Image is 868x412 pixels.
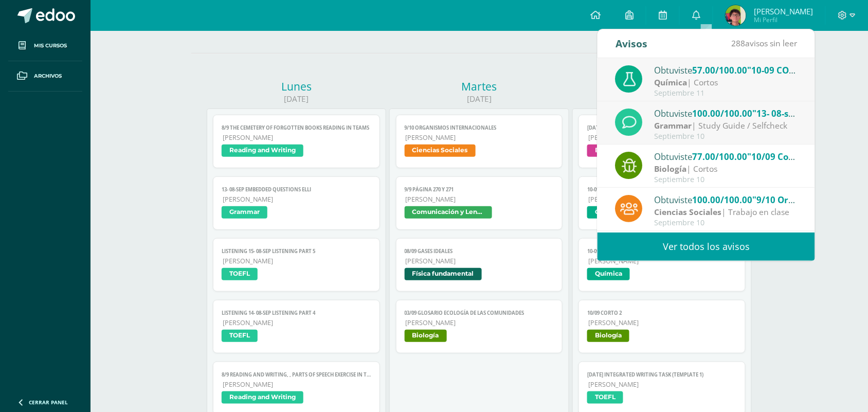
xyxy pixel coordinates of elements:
span: [PERSON_NAME] [223,195,371,204]
span: [PERSON_NAME] [406,133,554,142]
div: Avisos [616,29,647,58]
div: [DATE] [389,94,569,104]
span: TOEFL [222,268,258,280]
span: 100.00/100.00 [693,194,753,206]
span: Grammar [222,206,267,219]
span: 13- 08-sep Embedded questions ELLI [222,186,371,193]
div: Obtuviste en [655,193,798,206]
span: Biología [587,330,629,342]
a: LISTENING 15- 08-sep Listening part 5[PERSON_NAME]TOEFL [213,238,380,292]
span: [PERSON_NAME] [223,318,371,327]
span: Mi Perfil [754,15,813,24]
span: 10/09 Corto 2 [587,310,737,316]
img: 92ea0d8c7df05cfc06e3fb8b759d2e58.png [726,5,746,26]
span: [PERSON_NAME] [588,195,737,204]
div: | Cortos [655,163,798,175]
div: | Cortos [655,77,798,88]
span: 8/9 Reading and Writing, , Parts of speech exercise in the notebook [222,371,371,378]
span: [DATE] Aprenderse diálogos [587,124,737,131]
span: [DATE] Integrated Writing Task (Template 1) [587,371,737,378]
span: Reading and Writing [222,145,303,157]
a: 03/09 Glosario Ecología de las comunidades[PERSON_NAME]Biología [396,300,563,353]
a: Mis cursos [8,31,82,61]
span: [PERSON_NAME] [588,318,737,327]
div: Lunes [207,79,386,94]
span: Archivos [34,72,62,80]
div: Martes [389,79,569,94]
span: 9/9 Página 270 y 271 [405,186,554,193]
a: [DATE] Aprenderse diálogos[PERSON_NAME]Expresión Artística [578,115,746,168]
span: [PERSON_NAME] [223,257,371,265]
span: [PERSON_NAME] [754,6,813,16]
span: 8/9 The Cemetery of Forgotten books reading in TEAMS [222,124,371,131]
div: [DATE] [207,94,386,104]
span: avisos sin leer [731,38,797,49]
strong: Grammar [655,120,692,131]
span: [PERSON_NAME] [406,195,554,204]
span: LISTENING 14- 08-sep Listening part 4 [222,310,371,316]
div: Septiembre 11 [655,89,798,98]
span: [PERSON_NAME] [588,133,737,142]
span: Ciencias Sociales [405,145,476,157]
span: 9/10 Organismos Internacionales [405,124,554,131]
a: 8/9 The Cemetery of Forgotten books reading in TEAMS[PERSON_NAME]Reading and Writing [213,115,380,168]
div: Obtuviste en [655,150,798,163]
div: Obtuviste en [655,106,798,120]
span: Expresión Artística [587,145,663,157]
span: "10/09 Corto 2" [748,151,813,163]
span: LISTENING 15- 08-sep Listening part 5 [222,248,371,255]
span: [PERSON_NAME] [588,380,737,389]
span: 03/09 Glosario Ecología de las comunidades [405,310,554,316]
div: Septiembre 10 [655,219,798,227]
span: 10-09 CORTO No. 2 [587,186,737,193]
div: Obtuviste en [655,63,798,77]
span: [PERSON_NAME] [406,257,554,265]
strong: Ciencias Sociales [655,206,722,218]
span: Comunicación y Lenguaje [405,206,492,219]
a: 9/10 Organismos Internacionales[PERSON_NAME]Ciencias Sociales [396,115,563,168]
div: Septiembre 10 [655,175,798,184]
span: TOEFL [587,391,623,404]
a: 9/9 Página 270 y 271[PERSON_NAME]Comunicación y Lenguaje [396,176,563,230]
div: Septiembre 10 [655,132,798,141]
a: 13- 08-sep Embedded questions ELLI[PERSON_NAME]Grammar [213,176,380,230]
span: [PERSON_NAME] [223,380,371,389]
span: 10-09 SEGUNDA ENTREGA DE GUÍA [587,248,737,255]
a: 08/09 Gases Ideales[PERSON_NAME]Física fundamental [396,238,563,292]
span: Química [587,268,630,280]
a: 10-09 SEGUNDA ENTREGA DE GUÍA[PERSON_NAME]Química [578,238,746,292]
a: 10/09 Corto 2[PERSON_NAME]Biología [578,300,746,353]
span: [PERSON_NAME] [223,133,371,142]
span: Química [587,206,630,219]
span: TOEFL [222,330,258,342]
div: Miércoles [572,79,752,94]
span: Física fundamental [405,268,482,280]
a: Ver todos los avisos [598,232,815,261]
span: [PERSON_NAME] [406,318,554,327]
span: Mis cursos [34,42,67,50]
div: [DATE] [572,94,752,104]
a: Archivos [8,61,82,92]
span: [PERSON_NAME] [588,257,737,265]
span: 57.00/100.00 [693,64,748,76]
div: | Study Guide / Selfcheck [655,120,798,132]
strong: Química [655,77,688,88]
span: Biología [405,330,447,342]
span: 100.00/100.00 [693,108,753,119]
span: "10-09 CORTO No. 2" [748,64,835,76]
span: 77.00/100.00 [693,151,748,163]
span: Reading and Writing [222,391,303,404]
a: LISTENING 14- 08-sep Listening part 4[PERSON_NAME]TOEFL [213,300,380,353]
span: 08/09 Gases Ideales [405,248,554,255]
div: | Trabajo en clase [655,206,798,218]
a: 10-09 CORTO No. 2[PERSON_NAME]Química [578,176,746,230]
strong: Biología [655,163,687,174]
span: 288 [731,38,745,49]
span: Cerrar panel [29,399,68,406]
